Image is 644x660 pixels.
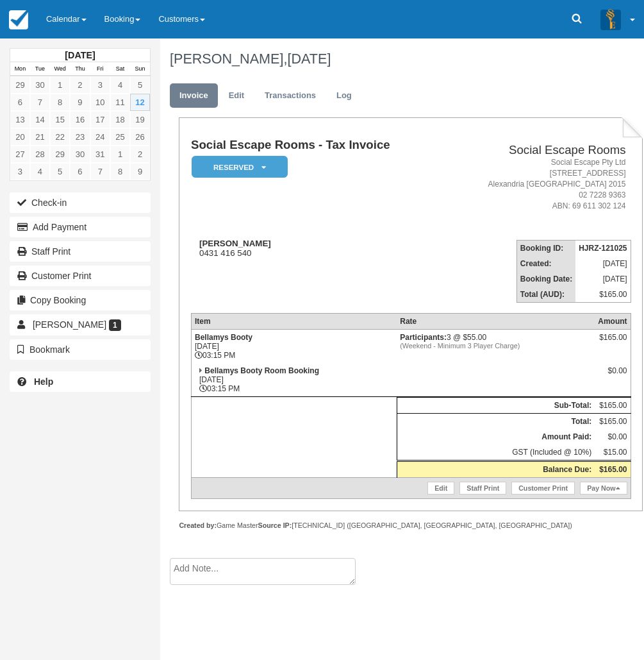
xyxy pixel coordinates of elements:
a: 1 [110,146,130,163]
span: [DATE] [287,51,331,67]
strong: HJRZ-121025 [579,244,627,253]
a: 31 [90,146,110,163]
td: $165.00 [595,414,631,430]
a: Pay Now [580,482,627,495]
h1: Social Escape Rooms - Tax Invoice [191,139,443,152]
span: 1 [109,319,121,331]
a: 26 [130,128,150,146]
a: [PERSON_NAME] 1 [10,314,151,335]
div: $0.00 [598,366,627,385]
a: 7 [90,163,110,180]
a: 18 [110,111,130,128]
td: 3 @ $55.00 [397,330,595,364]
div: 0431 416 540 [191,239,443,258]
th: Sub-Total: [397,398,595,414]
td: $15.00 [595,444,631,461]
td: $0.00 [595,429,631,444]
a: Transactions [255,83,326,108]
button: Check-in [10,192,151,213]
a: 24 [90,128,110,146]
a: 20 [10,128,30,146]
th: Sat [110,62,130,76]
a: Help [10,371,151,392]
a: 10 [90,94,110,111]
th: Total (AUD): [516,287,575,303]
a: 9 [130,163,150,180]
a: 8 [110,163,130,180]
td: [DATE] 03:15 PM [191,363,397,397]
a: 5 [130,76,150,94]
a: 1 [50,76,70,94]
a: 2 [70,76,90,94]
strong: Bellamys Booty Room Booking [204,366,319,375]
a: 22 [50,128,70,146]
th: Amount [595,314,631,330]
a: Staff Print [459,482,506,495]
a: 29 [50,146,70,163]
a: 6 [70,163,90,180]
span: [PERSON_NAME] [33,319,106,330]
div: Game Master [TECHNICAL_ID] ([GEOGRAPHIC_DATA], [GEOGRAPHIC_DATA], [GEOGRAPHIC_DATA]) [179,521,643,530]
a: Log [327,83,361,108]
a: 15 [50,111,70,128]
a: 14 [30,111,50,128]
th: Item [191,314,397,330]
th: Wed [50,62,70,76]
a: Invoice [170,83,218,108]
a: Reserved [191,155,283,179]
th: Booking ID: [516,241,575,257]
strong: Source IP: [258,521,292,529]
a: Customer Print [511,482,575,495]
a: 13 [10,111,30,128]
strong: [DATE] [65,50,95,60]
a: 28 [30,146,50,163]
a: 30 [70,146,90,163]
button: Copy Booking [10,290,151,310]
a: 27 [10,146,30,163]
a: 2 [130,146,150,163]
th: Thu [70,62,90,76]
td: GST (Included @ 10%) [397,444,595,461]
th: Amount Paid: [397,429,595,444]
th: Sun [130,62,150,76]
strong: Participants [400,333,447,342]
button: Bookmark [10,339,151,360]
a: 29 [10,76,30,94]
strong: Created by: [179,521,217,529]
a: 8 [50,94,70,111]
a: 11 [110,94,130,111]
img: A3 [600,9,621,30]
th: Created: [516,256,575,271]
div: $165.00 [598,333,627,352]
a: Customer Print [10,266,151,286]
a: 12 [130,94,150,111]
em: (Weekend - Minimum 3 Player Charge) [400,342,591,350]
a: 3 [10,163,30,180]
a: Edit [427,482,454,495]
h1: [PERSON_NAME], [170,51,634,67]
a: 23 [70,128,90,146]
td: $165.00 [575,287,631,303]
strong: Bellamys Booty [195,333,252,342]
th: Mon [10,62,30,76]
th: Total: [397,414,595,430]
address: Social Escape Pty Ltd [STREET_ADDRESS] Alexandria [GEOGRAPHIC_DATA] 2015 02 7228 9363 ABN: 69 611... [449,157,626,212]
a: 5 [50,163,70,180]
a: 25 [110,128,130,146]
a: Staff Print [10,241,151,262]
a: 21 [30,128,50,146]
h2: Social Escape Rooms [449,144,626,157]
a: Edit [219,83,254,108]
strong: [PERSON_NAME] [199,239,271,248]
a: 30 [30,76,50,94]
th: Fri [90,62,110,76]
th: Booking Date: [516,271,575,287]
img: checkfront-main-nav-mini-logo.png [9,10,28,30]
td: $165.00 [595,398,631,414]
a: 17 [90,111,110,128]
button: Add Payment [10,217,151,237]
a: 9 [70,94,90,111]
a: 16 [70,111,90,128]
a: 4 [30,163,50,180]
a: 3 [90,76,110,94]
